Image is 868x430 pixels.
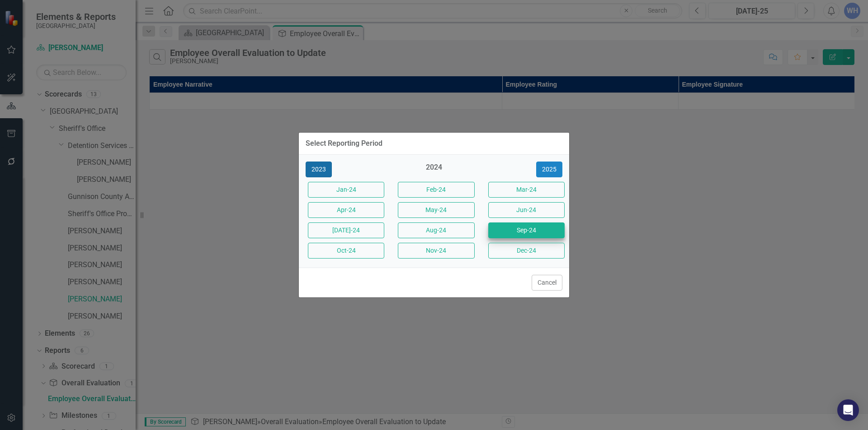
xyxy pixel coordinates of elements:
button: Feb-24 [398,182,474,198]
button: [DATE]-24 [308,222,384,238]
button: Dec-24 [488,243,565,259]
button: Sep-24 [488,222,565,238]
button: 2023 [306,162,332,177]
button: Aug-24 [398,222,474,238]
button: Cancel [532,275,562,291]
button: Apr-24 [308,202,384,218]
div: Select Reporting Period [306,139,382,148]
button: Nov-24 [398,243,474,259]
button: May-24 [398,202,474,218]
div: Open Intercom Messenger [837,399,859,421]
button: 2025 [536,162,562,177]
button: Oct-24 [308,243,384,259]
button: Mar-24 [488,182,565,198]
div: 2024 [396,162,472,177]
button: Jun-24 [488,202,565,218]
button: Jan-24 [308,182,384,198]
